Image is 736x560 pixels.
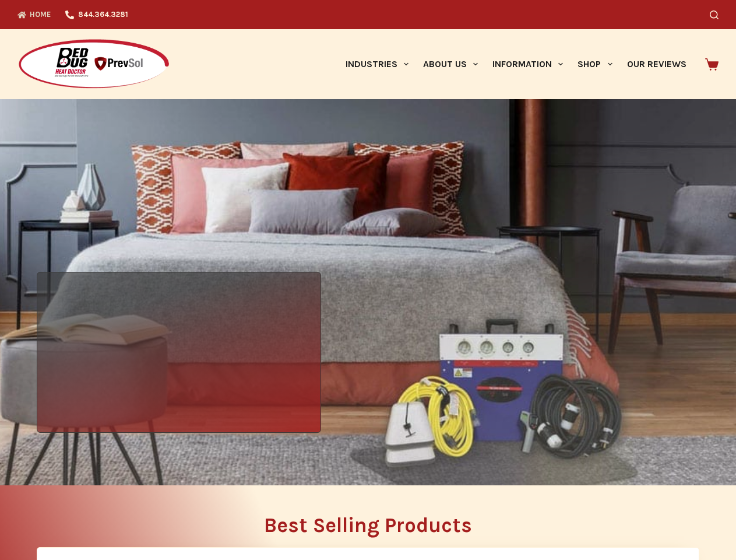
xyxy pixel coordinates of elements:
[485,29,571,99] a: Information
[571,29,619,99] a: Shop
[338,29,693,99] nav: Primary
[415,29,485,99] a: About Us
[338,29,415,99] a: Industries
[17,38,170,90] img: Prevsol/Bed Bug Heat Doctor
[619,29,693,99] a: Our Reviews
[710,10,719,19] button: Search
[37,515,699,535] h2: Best Selling Products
